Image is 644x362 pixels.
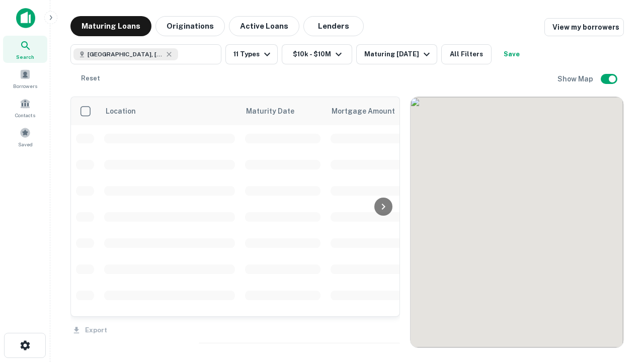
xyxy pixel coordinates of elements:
[3,65,47,92] a: Borrowers
[411,97,623,347] div: 0 0
[70,16,151,36] button: Maturing Loans
[225,44,278,64] button: 11 Types
[105,105,136,117] span: Location
[594,249,644,298] iframe: Chat Widget
[332,105,408,117] span: Mortgage Amount
[16,53,34,61] span: Search
[496,44,528,64] button: Save your search to get updates of matches that match your search criteria.
[18,140,33,148] span: Saved
[155,16,225,36] button: Originations
[15,111,35,119] span: Contacts
[282,44,352,64] button: $10k - $10M
[557,73,595,84] h6: Show Map
[356,44,437,64] button: Maturing [DATE]
[326,97,436,125] th: Mortgage Amount
[246,105,307,117] span: Maturity Date
[544,18,624,36] a: View my borrowers
[364,48,433,60] div: Maturing [DATE]
[240,97,326,125] th: Maturity Date
[3,36,47,63] a: Search
[3,94,47,121] a: Contacts
[88,50,163,59] span: [GEOGRAPHIC_DATA], [GEOGRAPHIC_DATA]
[441,44,492,64] button: All Filters
[3,123,47,150] a: Saved
[229,16,299,36] button: Active Loans
[13,82,37,90] span: Borrowers
[99,97,240,125] th: Location
[303,16,364,36] button: Lenders
[16,8,35,28] img: capitalize-icon.png
[74,68,107,88] button: Reset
